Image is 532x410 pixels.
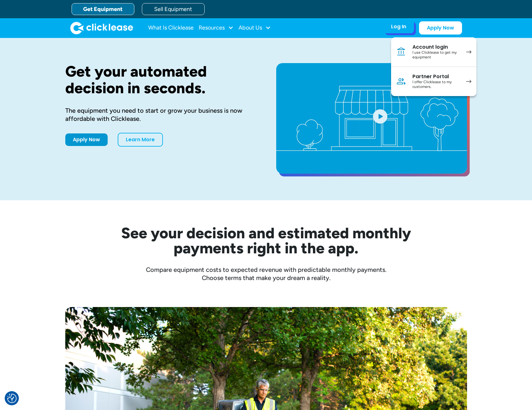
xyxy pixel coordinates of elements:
div: About Us [239,22,271,34]
img: Person icon [396,76,406,86]
img: arrow [466,50,471,54]
h2: See your decision and estimated monthly payments right in the app. [90,225,442,256]
div: Log In [391,24,406,30]
nav: Log In [391,37,476,96]
a: What Is Clicklease [148,22,194,34]
div: Compare equipment costs to expected revenue with predictable monthly payments. Choose terms that ... [65,266,467,282]
a: Account loginI use Clicklease to get my equipment [391,37,476,67]
a: Learn More [118,133,163,147]
img: Blue play button logo on a light blue circular background [372,107,389,125]
img: Revisit consent button [7,394,17,403]
div: Resources [199,22,234,34]
div: I use Clicklease to get my equipment [412,50,460,60]
div: The equipment you need to start or grow your business is now affordable with Clicklease. [65,106,256,123]
div: Account login [412,44,460,50]
a: home [70,22,133,34]
a: Apply Now [65,133,108,146]
a: Apply Now [419,21,462,35]
a: Partner PortalI offer Clicklease to my customers. [391,67,476,96]
img: arrow [466,80,471,83]
img: Clicklease logo [70,22,133,34]
a: Get Equipment [72,3,134,15]
a: Sell Equipment [142,3,205,15]
div: I offer Clicklease to my customers. [412,80,460,89]
div: Partner Portal [412,73,460,80]
img: Bank icon [396,47,406,57]
a: open lightbox [276,63,467,174]
h1: Get your automated decision in seconds. [65,63,256,96]
button: Consent Preferences [7,394,17,403]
